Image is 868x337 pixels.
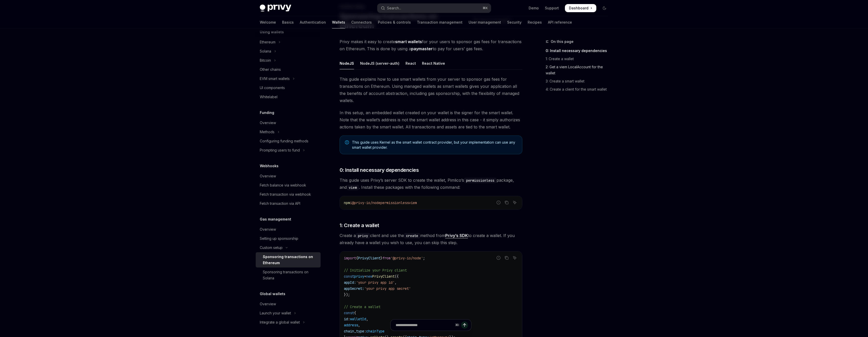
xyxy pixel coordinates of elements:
div: Fetch transaction via webhook [260,191,311,197]
span: id [344,317,348,321]
span: This guide uses Privy’s server SDK to create the wallet, Pimlico’s package, and . Install these p... [340,177,522,191]
div: UI components [260,85,285,91]
span: const [344,311,354,315]
a: Wallets [332,16,345,28]
span: privy [354,274,364,279]
button: Toggle Custom setup section [256,243,321,252]
a: 2: Get a viem LocalAccount for the wallet [546,63,613,77]
img: dark logo [260,5,291,12]
a: User management [469,16,501,28]
h5: Gas management [260,216,291,222]
div: Launch your wallet [260,310,291,316]
span: appId: [344,280,356,285]
span: On this page [551,39,574,45]
button: Toggle EVM smart wallets section [256,74,321,83]
div: Search... [387,5,401,11]
span: { [356,256,358,260]
h5: Webhooks [260,163,279,169]
span: appSecret: [344,286,364,291]
div: Methods [260,129,274,135]
button: Toggle Ethereum section [256,38,321,47]
div: Fetch transaction via API [260,200,300,207]
span: PrivyClient [358,256,380,260]
a: Basics [282,16,294,28]
a: Overview [256,225,321,234]
span: i [350,200,352,205]
div: Prompting users to fund [260,147,300,153]
span: Privy makes it easy to create for your users to sponsor gas fees for transactions on Ethereum. Th... [340,38,522,52]
button: Report incorrect code [495,199,502,206]
div: Integrate a global wallet [260,319,300,325]
a: Connectors [351,16,372,28]
button: Toggle Integrate a global wallet section [256,318,321,327]
div: Whitelabel [260,94,278,100]
button: Toggle dark mode [600,4,608,12]
button: Copy the contents from the code block [503,199,510,206]
code: viem [347,185,359,190]
span: permissionless [380,200,409,205]
span: Create a client and use the method from to create a wallet. If you already have a wallet you wish... [340,232,522,246]
span: npm [344,200,350,205]
a: Dashboard [565,4,596,12]
span: PrivyClient [372,274,395,279]
a: UI components [256,83,321,92]
a: Other chains [256,65,321,74]
div: Setting up sponsorship [260,235,298,242]
span: @privy-io/node [352,200,380,205]
div: NodeJS [340,57,354,69]
span: viem [409,200,417,205]
button: Ask AI [511,199,518,206]
code: create [404,233,420,239]
span: , [395,280,397,285]
a: Recipes [528,16,542,28]
a: Overview [256,299,321,309]
span: This guide uses Kernel as the smart wallet contract provider, but your implementation can use any... [352,140,517,150]
a: Overview [256,172,321,181]
button: Ask AI [511,255,518,261]
strong: smart wallets [395,39,422,44]
span: }); [344,292,350,297]
div: Overview [260,120,276,126]
button: Copy the contents from the code block [503,255,510,261]
span: walletId [350,317,366,321]
a: Welcome [260,16,276,28]
div: Other chains [260,66,281,73]
a: Whitelabel [256,92,321,102]
span: This guide explains how to use smart wallets from your server to sponsor gas fees for transaction... [340,76,522,104]
span: Dashboard [569,6,588,11]
a: Fetch balance via webhook [256,181,321,190]
a: Demo [529,6,539,11]
span: In this setup, an embedded wallet created on your wallet is the signer for the smart wallet. Note... [340,109,522,130]
span: ({ [395,274,399,279]
a: Sponsoring transactions on Ethereum [256,252,321,267]
a: Policies & controls [378,16,411,28]
button: Toggle Prompting users to fund section [256,146,321,155]
div: Sponsoring transactions on Ethereum [263,254,318,266]
a: Privy’s SDK [445,233,468,238]
button: Report incorrect code [495,255,502,261]
span: const [344,274,354,279]
div: React Native [422,57,445,69]
button: Toggle Launch your wallet section [256,309,321,318]
div: Configuring funding methods [260,138,308,144]
button: Toggle Bitcoin section [256,56,321,65]
div: Sponsoring transactions on Solana [263,269,318,281]
button: Toggle Solana section [256,47,321,56]
button: Toggle Methods section [256,127,321,137]
a: 1: Create a wallet [546,55,613,63]
code: permissionless [464,178,496,183]
div: NodeJS (server-auth) [360,57,399,69]
a: paymaster [411,46,433,52]
a: Authentication [300,16,326,28]
h5: Global wallets [260,291,285,297]
input: Ask a question... [396,319,453,331]
span: 'your privy app secret' [364,286,411,291]
span: import [344,256,356,260]
span: : [348,317,350,321]
div: Overview [260,173,276,179]
span: // Create a wallet [344,305,380,309]
span: , [366,317,368,321]
span: ⌘ K [483,6,488,10]
div: Overview [260,301,276,307]
a: Configuring funding methods [256,137,321,146]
